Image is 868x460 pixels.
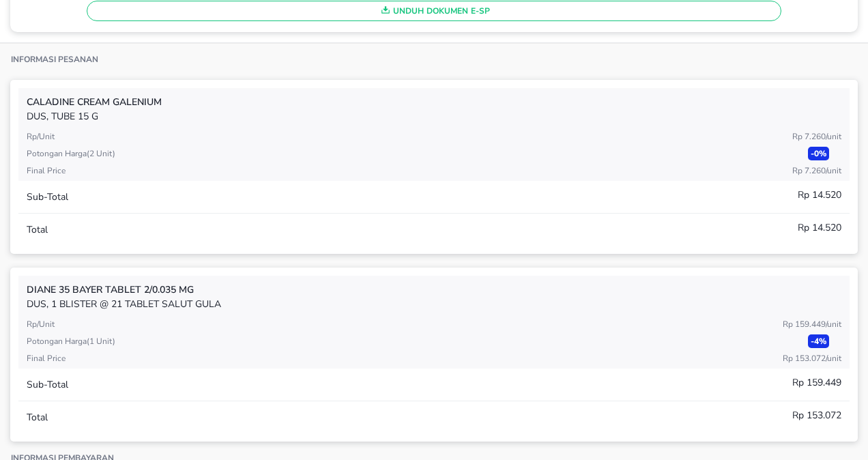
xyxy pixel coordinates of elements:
p: Rp 159.449 [792,375,841,390]
p: Rp/Unit [27,318,55,330]
span: / Unit [826,353,841,364]
span: Unduh Dokumen e-SP [93,2,775,20]
p: DUS, TUBE 15 g [27,109,841,124]
p: Rp 7.260 [792,130,841,143]
p: CALADINE CREAM Galenium [27,95,841,109]
p: Sub-Total [27,377,68,392]
p: Sub-Total [27,190,68,204]
p: Rp/Unit [27,130,55,143]
button: Unduh Dokumen e-SP [87,1,781,21]
p: - 4 % [808,334,829,348]
p: Final Price [27,164,66,177]
p: Potongan harga ( 1 Unit ) [27,335,115,347]
p: Total [27,410,48,425]
p: Rp 153.072 [783,352,841,364]
p: Potongan harga ( 2 Unit ) [27,147,115,160]
p: DUS, 1 BLISTER @ 21 TABLET SALUT GULA [27,297,841,311]
span: / Unit [826,165,841,176]
span: / Unit [826,319,841,330]
p: Informasi Pesanan [11,54,98,65]
p: Rp 14.520 [798,188,841,202]
p: Rp 153.072 [792,408,841,422]
p: Rp 159.449 [783,318,841,330]
p: Rp 7.260 [792,164,841,177]
p: - 0 % [808,147,829,160]
span: / Unit [826,131,841,142]
p: Final Price [27,352,66,364]
p: DIANE 35 Bayer TABLET 2/0.035 MG [27,283,841,297]
p: Total [27,222,48,237]
p: Rp 14.520 [798,220,841,235]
